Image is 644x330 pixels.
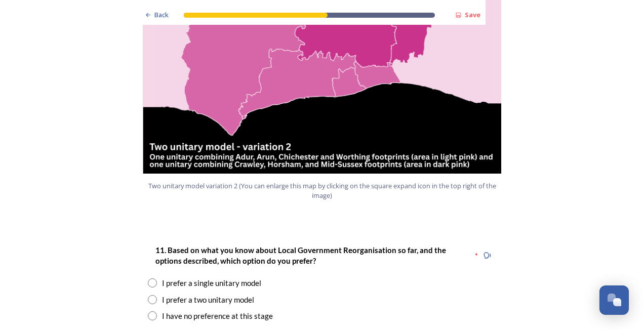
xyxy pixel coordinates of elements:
div: I prefer a two unitary model [162,294,254,306]
span: Two unitary model variation 2 (You can enlarge this map by clicking on the square expand icon in ... [147,181,497,200]
strong: 11. Based on what you know about Local Government Reorganisation so far, and the options describe... [155,245,448,265]
span: Back [154,10,169,20]
button: Open Chat [599,285,629,315]
strong: Save [465,10,480,19]
div: I prefer a single unitary model [162,277,261,289]
div: I have no preference at this stage [162,310,273,322]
